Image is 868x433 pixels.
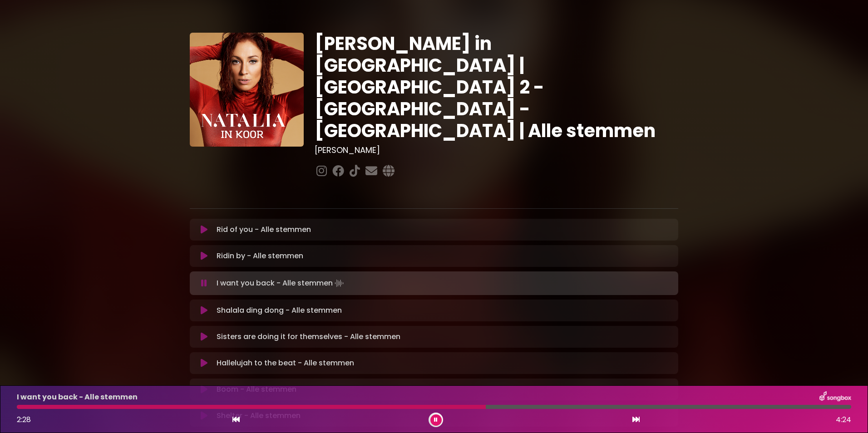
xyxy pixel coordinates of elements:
[217,358,354,369] p: Hallelujah to the beat - Alle stemmen
[217,277,345,290] p: I want you back - Alle stemmen
[315,33,678,142] h1: [PERSON_NAME] in [GEOGRAPHIC_DATA] | [GEOGRAPHIC_DATA] 2 - [GEOGRAPHIC_DATA] - [GEOGRAPHIC_DATA] ...
[315,145,678,155] h3: [PERSON_NAME]
[217,331,400,342] p: Sisters are doing it for themselves - Alle stemmen
[217,251,303,261] p: Ridin by - Alle stemmen
[217,305,342,316] p: Shalala ding dong - Alle stemmen
[217,224,311,235] p: Rid of you - Alle stemmen
[190,33,304,147] img: YTVS25JmS9CLUqXqkEhs
[819,391,851,403] img: songbox-logo-white.png
[333,277,345,290] img: waveform4.gif
[17,392,138,403] p: I want you back - Alle stemmen
[17,414,31,425] span: 2:28
[836,414,851,425] span: 4:24
[217,384,296,395] p: Boom - Alle stemmen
